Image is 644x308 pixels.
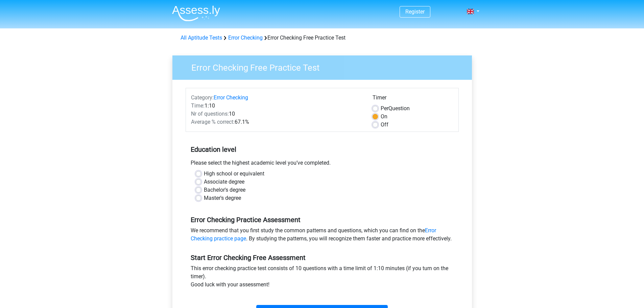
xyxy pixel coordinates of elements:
span: Average % correct: [191,119,235,125]
h3: Error Checking Free Practice Test [183,60,467,73]
a: Error Checking [214,94,248,101]
a: All Aptitude Tests [181,34,222,41]
label: Off [381,121,388,129]
div: 10 [186,110,367,118]
div: Error Checking Free Practice Test [178,34,467,42]
span: Time: [191,102,205,109]
img: Assessly [172,5,220,21]
span: Category: [191,94,214,101]
label: High school or equivalent [204,170,264,178]
h5: Start Error Checking Free Assessment [191,254,454,262]
label: Master's degree [204,194,241,202]
div: We recommend that you first study the common patterns and questions, which you can find on the . ... [186,227,459,245]
div: 67.1% [186,118,367,126]
a: Error Checking [228,34,263,41]
a: Register [405,8,425,15]
span: Per [381,105,388,112]
div: Please select the highest academic level you’ve completed. [186,159,459,170]
span: Nr of questions: [191,111,229,117]
h5: Error Checking Practice Assessment [191,216,454,224]
div: 1:10 [186,102,367,110]
label: Question [381,104,410,113]
div: Timer [373,94,453,104]
label: Bachelor's degree [204,186,245,194]
div: This error checking practice test consists of 10 questions with a time limit of 1:10 minutes (if ... [186,264,459,291]
label: On [381,113,387,121]
a: Error Checking practice page [191,227,436,242]
h5: Education level [191,143,454,156]
label: Associate degree [204,178,244,186]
